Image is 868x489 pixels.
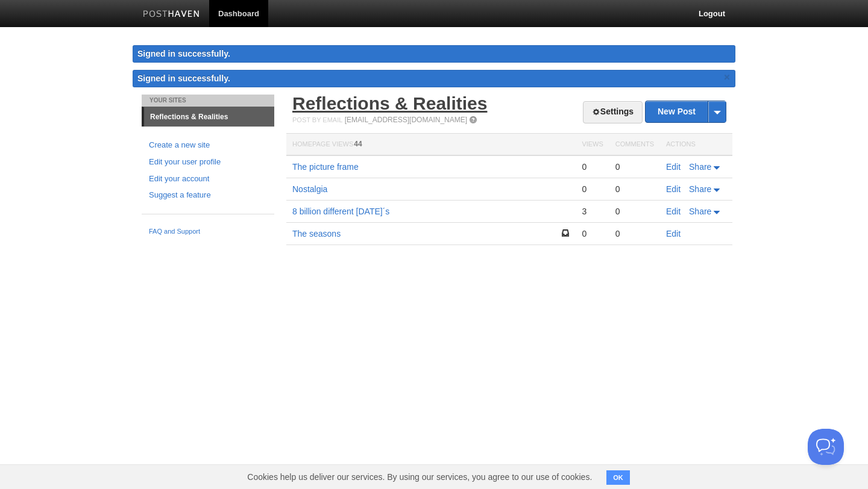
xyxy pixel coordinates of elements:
[354,140,362,148] span: 44
[689,162,711,172] span: Share
[666,162,681,172] a: Edit
[606,470,630,485] button: OK
[615,161,654,172] div: 0
[609,134,660,156] th: Comments
[144,107,274,126] a: Reflections & Realities
[615,184,654,195] div: 0
[689,184,711,194] span: Share
[345,116,467,124] a: [EMAIL_ADDRESS][DOMAIN_NAME]
[582,228,603,239] div: 0
[149,226,267,237] a: FAQ and Support
[292,116,342,123] span: Post by Email
[666,207,681,216] a: Edit
[582,206,603,217] div: 3
[292,229,341,238] a: The seasons
[576,134,609,156] th: Views
[615,206,654,217] div: 0
[292,93,487,113] a: Reflections & Realities
[292,162,359,172] a: The picture frame
[235,465,604,489] span: Cookies help us deliver our services. By using our services, you agree to our use of cookies.
[582,161,603,172] div: 0
[143,10,200,19] img: Posthaven-bar
[149,139,267,152] a: Create a new site
[615,228,654,239] div: 0
[292,184,327,194] a: Nostalgia
[149,156,267,169] a: Edit your user profile
[133,45,735,63] div: Signed in successfully.
[666,184,681,194] a: Edit
[142,95,274,107] li: Your Sites
[286,134,576,156] th: Homepage Views
[149,173,267,185] a: Edit your account
[583,101,643,123] a: Settings
[292,207,389,216] a: 8 billion different [DATE]´s
[808,429,844,465] iframe: Help Scout Beacon - Open
[646,101,726,122] a: New Post
[666,229,681,238] a: Edit
[722,70,732,85] a: ×
[149,189,267,202] a: Suggest a feature
[660,134,732,156] th: Actions
[582,184,603,195] div: 0
[137,73,230,83] span: Signed in successfully.
[689,207,711,216] span: Share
